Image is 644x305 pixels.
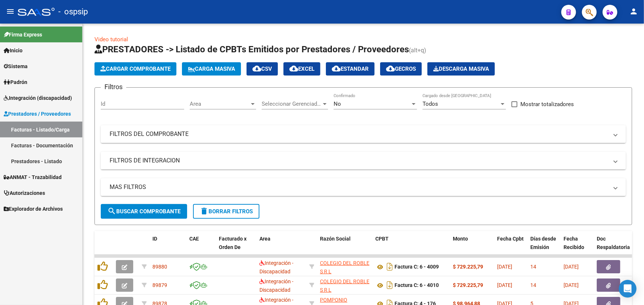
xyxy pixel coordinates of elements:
span: Area [190,101,249,107]
span: ID [152,236,157,242]
button: Estandar [326,62,375,76]
span: Carga Masiva [188,66,235,72]
span: 14 [530,264,536,270]
mat-icon: person [629,7,638,16]
span: COLEGIO DEL ROBLE S R L [320,260,369,274]
button: Cargar Comprobante [94,62,176,76]
mat-panel-title: MAS FILTROS [110,183,608,191]
span: ANMAT - Trazabilidad [4,173,62,181]
span: Prestadores / Proveedores [4,110,71,118]
mat-expansion-panel-header: FILTROS DE INTEGRACION [101,152,626,169]
span: Monto [453,236,468,242]
span: Fecha Cpbt [497,236,524,242]
a: Video tutorial [94,36,128,43]
div: Open Intercom Messenger [619,280,637,298]
span: 14 [530,282,536,288]
mat-panel-title: FILTROS DE INTEGRACION [110,157,608,165]
mat-icon: cloud_download [289,64,298,73]
span: Integración - Discapacidad [259,278,293,293]
span: Borrar Filtros [200,208,253,215]
mat-icon: cloud_download [386,64,395,73]
span: [DATE] [497,282,512,288]
mat-icon: cloud_download [252,64,261,73]
h3: Filtros [101,82,126,92]
mat-icon: delete [200,207,209,215]
span: Fecha Recibido [564,236,584,250]
datatable-header-cell: CAE [186,231,216,263]
span: Inicio [4,46,23,55]
strong: Factura C: 6 - 4010 [395,283,439,288]
span: CPBT [375,236,389,242]
datatable-header-cell: ID [149,231,186,263]
span: No [334,101,341,107]
span: EXCEL [289,66,314,72]
span: Descarga Masiva [433,66,489,72]
mat-expansion-panel-header: MAS FILTROS [101,178,626,196]
button: EXCEL [283,62,320,76]
span: Razón Social [320,236,351,242]
span: Días desde Emisión [530,236,556,250]
span: CAE [189,236,199,242]
span: Todos [423,101,438,107]
button: Borrar Filtros [193,204,259,219]
datatable-header-cell: Fecha Recibido [561,231,594,263]
i: Descargar documento [385,279,395,291]
span: Explorador de Archivos [4,205,63,213]
strong: $ 729.225,79 [453,282,483,288]
mat-panel-title: FILTROS DEL COMPROBANTE [110,130,608,138]
span: CSV [252,66,272,72]
mat-icon: cloud_download [332,64,341,73]
strong: Factura C: 6 - 4009 [395,264,439,270]
datatable-header-cell: Fecha Cpbt [494,231,527,263]
span: [DATE] [497,264,512,270]
app-download-masive: Descarga masiva de comprobantes (adjuntos) [427,62,495,76]
span: - ospsip [58,4,88,20]
span: Buscar Comprobante [107,208,180,215]
button: Buscar Comprobante [101,204,187,219]
span: Firma Express [4,31,42,39]
span: Sistema [4,62,28,70]
span: Seleccionar Gerenciador [262,101,321,107]
datatable-header-cell: Doc Respaldatoria [594,231,638,263]
span: Mostrar totalizadores [520,100,574,109]
datatable-header-cell: Monto [450,231,494,263]
datatable-header-cell: Area [256,231,306,263]
span: Doc Respaldatoria [597,236,630,250]
i: Descargar documento [385,261,395,273]
span: Padrón [4,78,27,86]
span: Integración - Discapacidad [259,260,293,274]
span: [DATE] [564,282,579,288]
span: Estandar [332,66,369,72]
button: Carga Masiva [182,62,241,76]
button: CSV [247,62,278,76]
span: Facturado x Orden De [219,236,247,250]
mat-icon: search [107,207,116,215]
button: Descarga Masiva [427,62,495,76]
mat-expansion-panel-header: FILTROS DEL COMPROBANTE [101,125,626,143]
span: 89880 [152,264,167,270]
datatable-header-cell: Razón Social [317,231,372,263]
div: 30695582702 [320,277,369,293]
datatable-header-cell: CPBT [372,231,450,263]
datatable-header-cell: Días desde Emisión [527,231,561,263]
mat-icon: menu [6,7,15,16]
div: 30695582702 [320,259,369,274]
span: 89879 [152,282,167,288]
strong: $ 729.225,79 [453,264,483,270]
span: Area [259,236,271,242]
span: COLEGIO DEL ROBLE S R L [320,278,369,293]
span: PRESTADORES -> Listado de CPBTs Emitidos por Prestadores / Proveedores [94,44,409,55]
span: Autorizaciones [4,189,45,197]
span: [DATE] [564,264,579,270]
button: Gecros [380,62,422,76]
span: Cargar Comprobante [100,66,171,72]
span: Integración (discapacidad) [4,94,72,102]
datatable-header-cell: Facturado x Orden De [216,231,256,263]
span: Gecros [386,66,416,72]
span: (alt+q) [409,47,426,54]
